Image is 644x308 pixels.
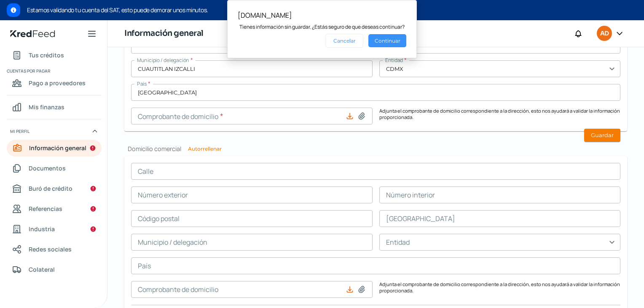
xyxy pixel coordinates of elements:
[584,129,620,142] button: Guardar
[7,200,102,217] a: Referencias
[7,221,102,238] a: Industria
[29,143,86,153] span: Información general
[29,264,55,275] span: Colateral
[29,78,86,88] span: Pago a proveedores
[29,224,55,234] span: Industria
[124,27,204,40] h1: Información general
[7,99,102,116] a: Mis finanzas
[239,23,405,30] div: Tienes información sin guardar. ¿Estás seguro de que deseas continuar?
[7,261,102,278] a: Colateral
[137,80,147,87] span: País
[379,108,621,124] p: Adjunta el comprobante de domicilio correspondiente a la dirección, esto nos ayudará a validar la...
[29,102,64,112] span: Mis finanzas
[124,145,627,153] h2: Domicilio comercial
[7,160,102,177] a: Documentos
[29,203,62,214] span: Referencias
[29,50,64,60] span: Tus créditos
[10,127,30,135] span: Mi perfil
[325,34,363,48] button: Cancelar
[7,241,102,258] a: Redes sociales
[7,75,102,92] a: Pago a proveedores
[188,146,222,151] button: Autorrellenar
[379,281,621,298] p: Adjunta el comprobante de domicilio correspondiente a la dirección, esto nos ayudará a validar la...
[368,34,406,47] button: Continuar
[7,67,100,75] span: Cuentas por pagar
[27,5,637,15] span: Estamos validando tu cuenta del SAT, esto puede demorar unos minutos.
[7,47,102,64] a: Tus créditos
[7,140,102,157] a: Información general
[29,244,72,254] span: Redes sociales
[137,57,189,64] span: Municipio / delegación
[600,29,609,39] span: AD
[29,163,66,173] span: Documentos
[7,180,102,197] a: Buró de crédito
[29,183,72,194] span: Buró de crédito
